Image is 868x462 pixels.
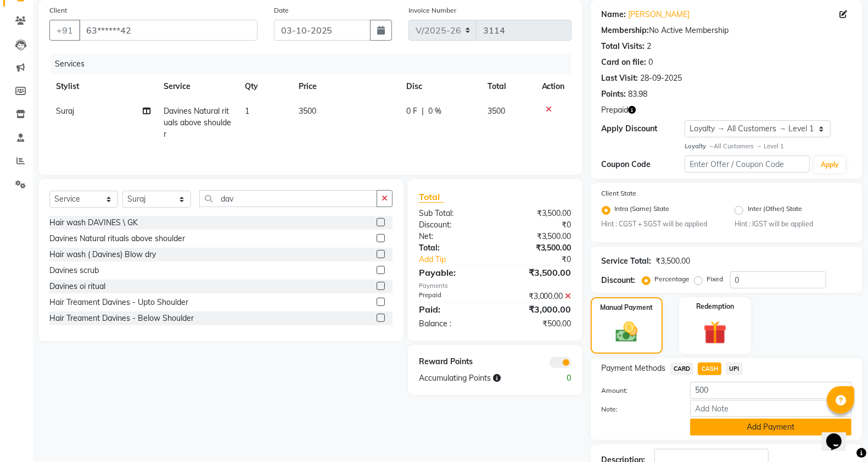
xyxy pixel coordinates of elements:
[495,242,580,254] div: ₹3,500.00
[495,208,580,219] div: ₹3,500.00
[593,404,682,414] label: Note:
[49,233,185,244] div: Davines Natural rituals above shoulder
[488,106,505,116] span: 3500
[56,106,74,116] span: Suraj
[411,291,495,302] div: Prepaid
[49,265,99,276] div: Davines scrub
[481,74,535,99] th: Total
[400,74,481,99] th: Disc
[735,219,852,229] small: Hint : IGST will be applied
[495,266,580,279] div: ₹3,500.00
[49,74,157,99] th: Stylist
[602,255,652,267] div: Service Total:
[602,57,647,68] div: Card on file:
[49,297,188,308] div: Hair Treament Davines - Upto Shoulder
[411,356,495,368] div: Reward Points
[164,106,231,139] span: Davines Natural rituals above shoulder
[670,363,694,375] span: CARD
[495,303,580,316] div: ₹3,000.00
[49,217,138,229] div: Hair wash DAVINES \ GK
[629,88,648,100] div: 83.98
[655,274,690,284] label: Percentage
[49,249,156,260] div: Hair wash ( Davines) Blow dry
[422,105,424,117] span: |
[509,254,580,265] div: ₹0
[411,372,537,384] div: Accumulating Points
[707,274,724,284] label: Fixed
[602,104,629,116] span: Prepaid
[535,74,572,99] th: Action
[411,219,495,231] div: Discount:
[696,318,733,347] img: _gift.svg
[238,74,293,99] th: Qty
[602,188,637,198] label: Client State
[411,208,495,219] div: Sub Total:
[602,363,666,374] span: Payment Methods
[411,254,509,265] a: Add Tip
[157,74,238,99] th: Service
[51,54,580,74] div: Services
[822,418,857,451] iframe: chat widget
[602,123,685,135] div: Apply Discount
[602,41,645,52] div: Total Visits:
[649,57,653,68] div: 0
[602,25,852,36] div: No Active Membership
[428,105,441,117] span: 0 %
[411,318,495,330] div: Balance :
[602,9,626,20] div: Name:
[411,231,495,242] div: Net:
[299,106,316,116] span: 3500
[629,9,690,20] a: [PERSON_NAME]
[690,400,852,417] input: Add Note
[685,155,810,172] input: Enter Offer / Coupon Code
[411,303,495,316] div: Paid:
[726,363,743,375] span: UPI
[49,281,105,292] div: Davines oi ritual
[647,41,652,52] div: 2
[79,20,257,41] input: Search by Name/Mobile/Email/Code
[641,73,682,84] div: 28-09-2025
[615,204,670,217] label: Intra (Same) State
[685,142,714,150] strong: Loyalty →
[609,319,645,344] img: _cash.svg
[696,302,734,311] label: Redemption
[49,313,194,324] div: Hair Treament Davines - Below Shoulder
[495,231,580,242] div: ₹3,500.00
[748,204,802,217] label: Inter (Other) State
[537,372,580,384] div: 0
[495,318,580,330] div: ₹500.00
[602,219,719,229] small: Hint : CGST + SGST will be applied
[411,266,495,279] div: Payable:
[690,419,852,436] button: Add Payment
[656,255,691,267] div: ₹3,500.00
[698,363,721,375] span: CASH
[495,219,580,231] div: ₹0
[602,88,626,100] div: Points:
[602,73,639,84] div: Last Visit:
[814,157,845,173] button: Apply
[690,382,852,399] input: Amount
[292,74,400,99] th: Price
[495,291,580,302] div: ₹3,000.00
[408,5,456,15] label: Invoice Number
[49,5,67,15] label: Client
[602,159,685,170] div: Coupon Code
[49,20,80,41] button: +91
[419,191,444,203] span: Total
[245,106,249,116] span: 1
[685,142,852,151] div: All Customers → Level 1
[602,25,649,36] div: Membership:
[274,5,289,15] label: Date
[411,242,495,254] div: Total:
[406,105,417,117] span: 0 F
[602,275,636,286] div: Discount:
[199,190,377,207] input: Search or Scan
[419,281,571,291] div: Payments
[600,303,653,313] label: Manual Payment
[593,386,682,396] label: Amount:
